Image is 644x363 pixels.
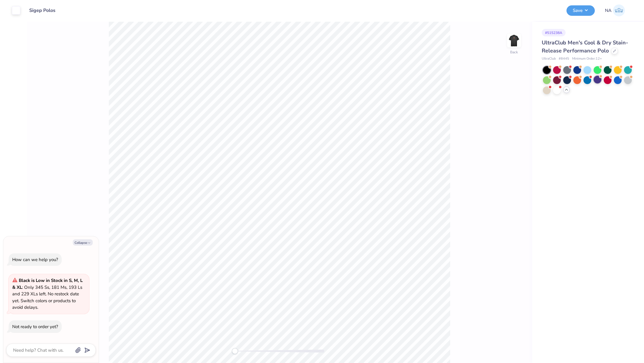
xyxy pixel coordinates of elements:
img: Nadim Al Naser [613,4,625,16]
span: UltraClub Men's Cool & Dry Stain-Release Performance Polo [542,39,628,54]
span: : Only 345 Ss, 181 Ms, 193 Ls and 229 XLs left. No restock date yet. Switch colors or products to... [12,277,83,310]
div: Back [510,49,518,55]
span: # 8445 [559,56,569,61]
button: Collapse [73,239,93,246]
div: Not ready to order yet? [12,324,58,330]
div: Accessibility label [232,348,238,354]
button: Save [566,5,595,16]
img: Back [508,35,520,46]
span: Minimum Order: 12 + [572,56,602,61]
a: NA [602,4,628,16]
div: # 515238A [542,29,566,36]
strong: Black is Low in Stock in S, M, L & XL [12,277,83,290]
span: UltraClub [542,56,556,61]
span: NA [605,7,612,14]
input: Untitled Design [25,4,69,16]
div: How can we help you? [12,257,58,263]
